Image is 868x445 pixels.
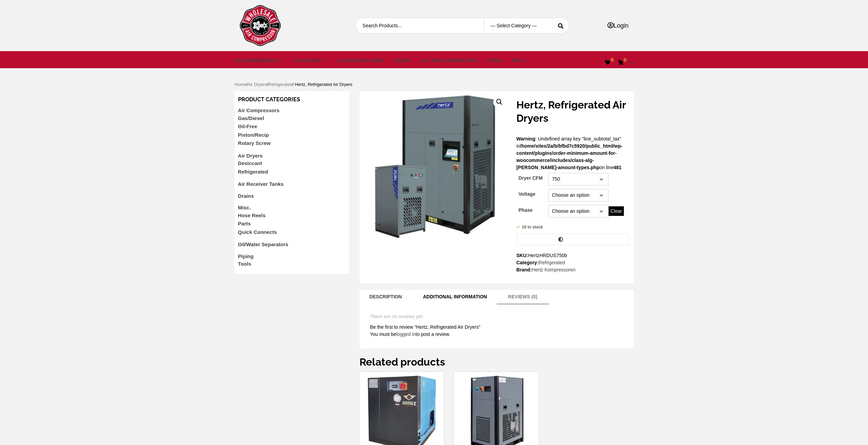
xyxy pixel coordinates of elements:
span: Compare [566,237,588,243]
a: Desiccant [238,160,262,166]
a: Air Compressors [238,107,280,113]
a: logged in [396,331,416,337]
b: 481 [613,165,621,170]
label: Voltage [518,187,535,201]
a: Drains [238,193,254,199]
a: Oil/Water Separators [421,57,477,64]
a: Refrigerated [268,82,292,87]
a: Misc. [512,57,531,64]
a: Piping [487,57,502,64]
b: /home/sites/2a/b/bfbd7c5920/public_html/wp-content/plugins/order-minimum-amount-for-woocommerce/i... [516,143,622,170]
a: Home [235,82,246,87]
a: Refrigerated [238,169,268,175]
a: Air Compressors [235,57,284,64]
a: Rotary Screw [238,140,271,146]
a: Gas/Diesel [238,115,264,121]
a: Compare [516,234,629,245]
a: Air Dryers [247,82,267,87]
a: Hose Reels [238,212,266,218]
nav: Breadcrumb [235,81,634,91]
span: 0 [609,57,616,63]
a: Oil-Free [238,123,258,129]
span: Category: [516,259,629,266]
a: Air Receiver Tanks [338,57,384,64]
a: Reviews (0) [501,290,544,304]
a: Piping [238,253,254,259]
a: Refrigerated [539,260,565,265]
h2: Related products [359,355,634,369]
a: Additional information [416,290,494,304]
div: : Undefined array key "line_subtotal_tax" in on line [513,98,634,273]
span: Product categories [238,96,300,103]
a: Login [607,22,628,29]
a: Hertz Kompressoren [532,267,575,272]
a: Clear options [608,206,624,216]
a: Piston/Recip [238,132,269,138]
input: Search Products... [356,18,473,33]
a: Air Dryers [238,153,263,159]
a: Tools [238,261,251,267]
p: 10 in stock [516,224,629,230]
a: Oil/Water Separators [238,241,289,247]
h1: Hertz, Refrigerated Air Dryers [516,98,629,125]
b: Warning [516,136,535,142]
a: Description [363,290,409,304]
a: Misc. [238,205,251,210]
span: Be the first to review “Hertz, Refrigerated Air Dryers” [370,324,481,330]
span: SKU: [516,252,629,259]
p: There are no reviews yet. [370,313,623,320]
a: Quick Connects [238,229,277,235]
span: Brand: [516,266,629,273]
a: Air Dryers [294,57,327,64]
label: Dryer CFM [518,171,543,185]
a: Drains [394,57,411,64]
a: 0 [605,60,610,65]
p: You must be to post a review. [370,331,623,338]
a: View full-screen image gallery [493,96,505,108]
span: HertzHRDUS750b [528,253,567,258]
span: 0 [622,57,628,63]
a: Parts [238,221,251,226]
label: Phase [518,203,532,217]
a: Air Receiver Tanks [238,181,284,187]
